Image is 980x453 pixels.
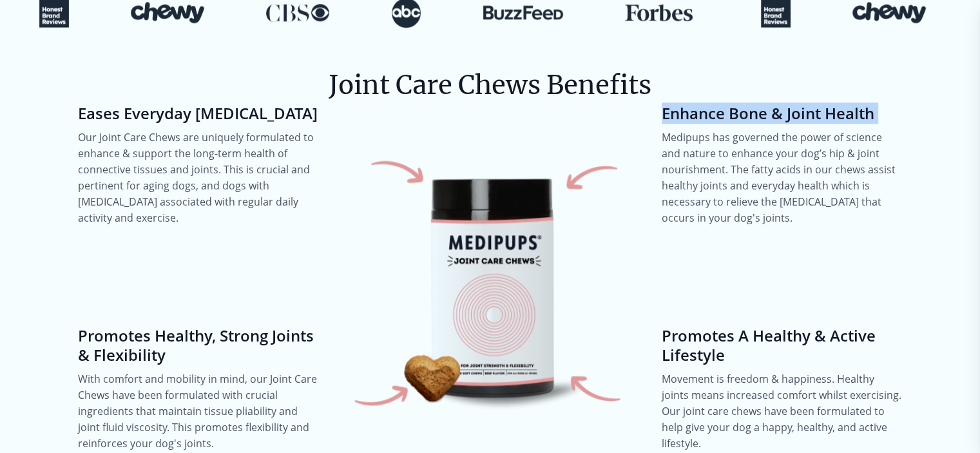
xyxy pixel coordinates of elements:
[327,114,654,441] img: Joint Care Chews
[662,104,903,123] h4: Enhance Bone & Joint Health
[78,104,319,123] h4: Eases Everyday [MEDICAL_DATA]
[78,326,319,365] h4: Promotes Healthy, Strong Joints & Flexibility
[662,371,903,452] p: Movement is freedom & happiness. Healthy joints means increased comfort whilst exercising. Our jo...
[78,371,319,452] p: With comfort and mobility in mind, our Joint Care Chews have been formulated with crucial ingredi...
[329,66,651,104] h2: Joint Care Chews Benefits
[662,326,903,365] h4: Promotes A Healthy & Active Lifestyle
[78,130,319,226] p: Our Joint Care Chews are uniquely formulated to enhance & support the long-term health of connect...
[662,130,903,226] p: Medipups has governed the power of science and nature to enhance your dog’s hip & joint nourishme...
